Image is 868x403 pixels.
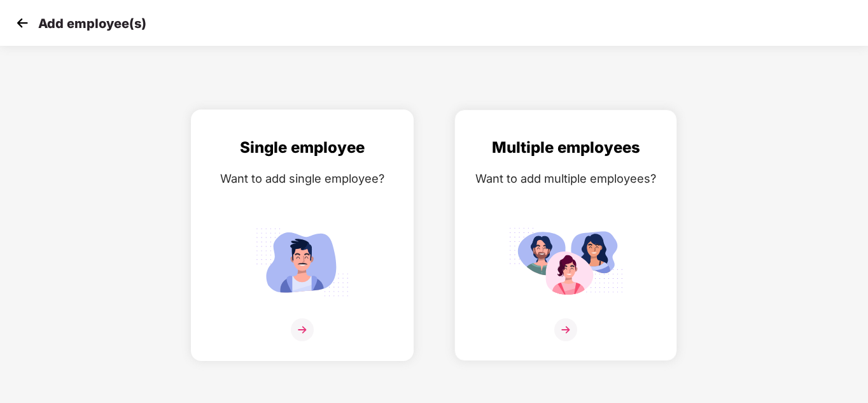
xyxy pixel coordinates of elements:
div: Multiple employees [468,136,664,160]
img: svg+xml;base64,PHN2ZyB4bWxucz0iaHR0cDovL3d3dy53My5vcmcvMjAwMC9zdmciIHdpZHRoPSIzMCIgaGVpZ2h0PSIzMC... [13,13,32,32]
img: svg+xml;base64,PHN2ZyB4bWxucz0iaHR0cDovL3d3dy53My5vcmcvMjAwMC9zdmciIHdpZHRoPSIzNiIgaGVpZ2h0PSIzNi... [291,318,314,341]
div: Want to add single employee? [204,169,400,188]
img: svg+xml;base64,PHN2ZyB4bWxucz0iaHR0cDovL3d3dy53My5vcmcvMjAwMC9zdmciIGlkPSJNdWx0aXBsZV9lbXBsb3llZS... [508,222,623,302]
img: svg+xml;base64,PHN2ZyB4bWxucz0iaHR0cDovL3d3dy53My5vcmcvMjAwMC9zdmciIHdpZHRoPSIzNiIgaGVpZ2h0PSIzNi... [554,318,577,341]
img: svg+xml;base64,PHN2ZyB4bWxucz0iaHR0cDovL3d3dy53My5vcmcvMjAwMC9zdmciIGlkPSJTaW5nbGVfZW1wbG95ZWUiIH... [245,222,360,302]
p: Add employee(s) [38,16,146,31]
div: Want to add multiple employees? [468,169,664,188]
div: Single employee [204,136,400,160]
